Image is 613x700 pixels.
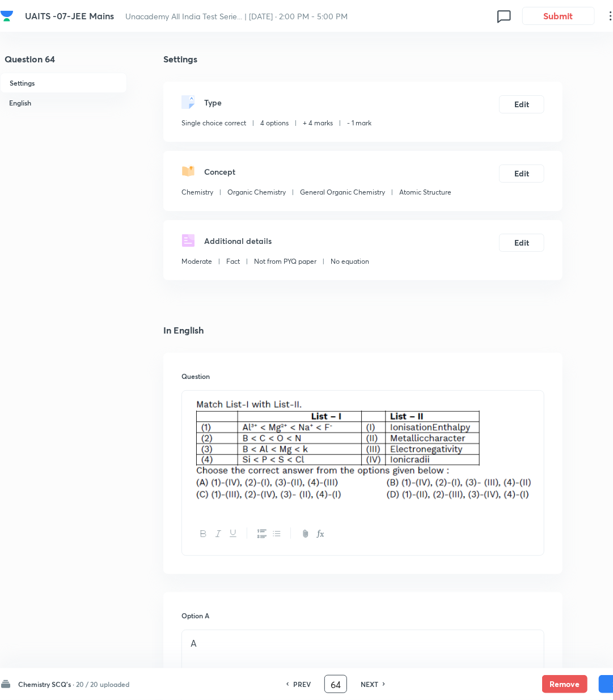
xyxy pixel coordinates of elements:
h6: Option A [181,610,544,621]
button: Edit [499,165,544,183]
h6: Question [181,371,544,381]
p: + 4 marks [303,118,333,128]
h6: NEXT [361,679,378,689]
p: Fact [226,256,240,267]
button: Remove [542,675,587,693]
img: questionDetails.svg [181,234,195,247]
h6: PREV [293,679,311,689]
h6: 20 / 20 uploaded [76,679,129,689]
h5: Concept [204,166,235,178]
span: UAITS -07-JEE Mains [25,10,114,22]
p: 4 options [260,118,289,128]
p: Single choice correct [181,118,246,128]
p: Not from PYQ paper [254,256,316,267]
h5: Type [204,96,222,108]
h6: Chemistry SCQ's · [18,679,74,689]
p: A [191,637,535,650]
img: 08-10-25-10:13:28-AM [191,398,535,503]
p: - 1 mark [347,118,371,128]
img: questionConcept.svg [181,165,195,178]
span: Unacademy All India Test Serie... | [DATE] · 2:00 PM - 5:00 PM [125,11,348,22]
p: Chemistry [181,187,213,197]
p: Organic Chemistry [227,187,286,197]
img: questionType.svg [181,95,195,109]
h4: Settings [163,54,563,64]
button: Edit [499,95,544,113]
button: Submit [522,7,595,25]
button: Edit [499,234,544,252]
p: Atomic Structure [399,187,451,197]
h5: Additional details [204,235,272,247]
p: Moderate [181,256,212,267]
h4: In English [163,326,563,335]
p: General Organic Chemistry [300,187,385,197]
p: No equation [331,256,369,267]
